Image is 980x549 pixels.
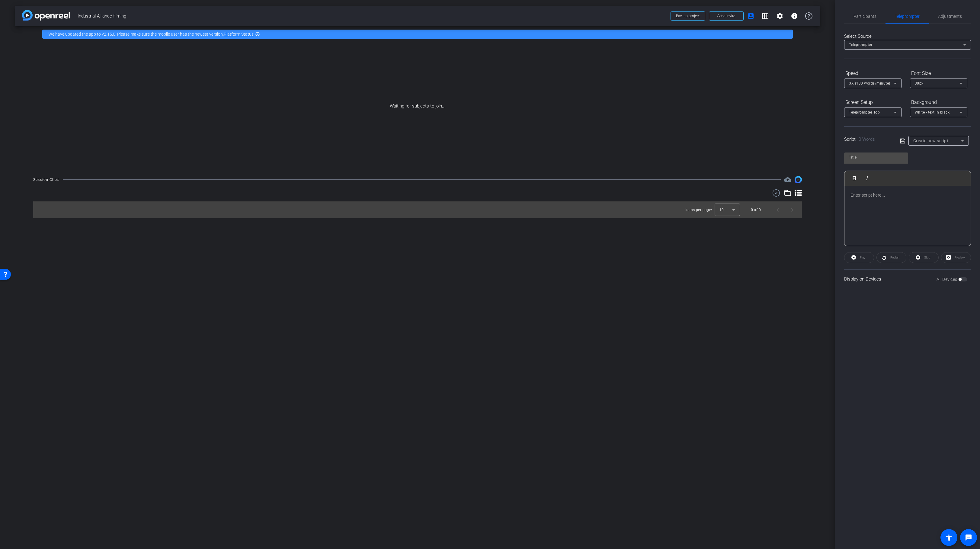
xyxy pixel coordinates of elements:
mat-icon: accessibility [945,534,953,541]
mat-icon: settings [776,12,783,20]
mat-icon: cloud_upload [784,176,791,183]
span: Back to project [676,14,700,18]
div: Background [910,97,967,108]
input: Title [849,154,903,161]
mat-icon: grid_on [762,12,769,20]
span: Participants [853,14,876,18]
div: Speed [844,68,902,79]
div: Items per page: [685,207,712,213]
mat-icon: message [965,534,972,541]
span: White - text in black [915,110,950,114]
label: All Devices [937,276,958,282]
span: 3X (130 words/minute) [849,81,890,85]
button: Italic (⌘I) [861,172,873,184]
div: Display on Devices [844,269,971,289]
span: Adjustments [938,14,962,18]
button: Next page [785,203,799,217]
span: Teleprompter [849,43,872,47]
span: Teleprompter Top [849,110,880,114]
div: Font Size [910,68,967,79]
mat-icon: info [791,12,798,20]
span: Teleprompter [895,14,920,18]
span: Industrial Alliance filming [78,10,667,22]
div: Select Source [844,33,971,40]
span: Create new script [913,138,949,143]
span: 0 Words [859,136,875,142]
mat-icon: highlight_off [255,32,260,37]
img: Session clips [795,176,802,183]
div: Screen Setup [844,97,902,108]
span: Send invite [717,14,735,18]
button: Send invite [709,11,744,21]
div: Script [844,136,892,143]
a: Platform Status [224,32,254,37]
div: Waiting for subjects to join... [15,42,820,170]
button: Back to project [671,11,705,21]
button: Bold (⌘B) [849,172,860,184]
img: app-logo [22,10,70,21]
span: Destinations for your clips [784,176,791,183]
mat-icon: account_box [747,12,754,20]
div: Session Clips [33,177,59,183]
div: 0 of 0 [751,207,761,213]
button: Previous page [770,203,785,217]
div: We have updated the app to v2.15.0. Please make sure the mobile user has the newest version. [42,30,793,39]
span: 30px [915,81,924,85]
